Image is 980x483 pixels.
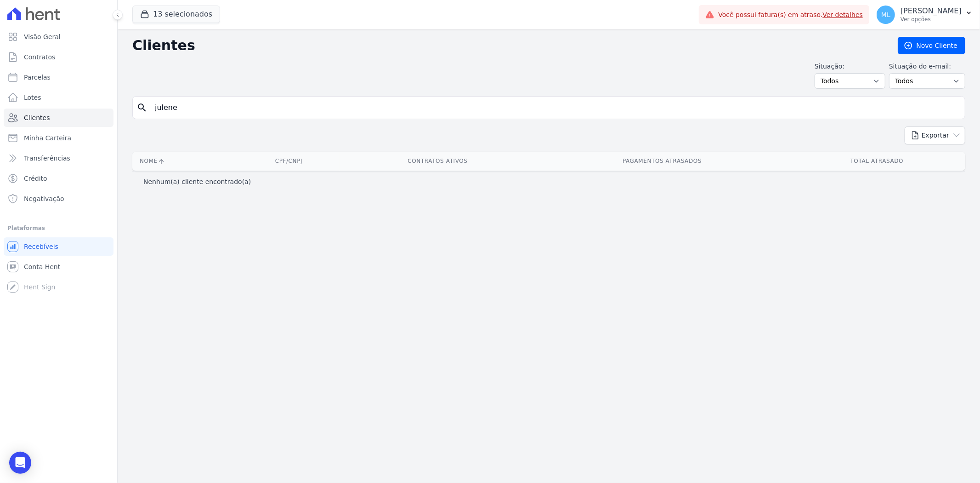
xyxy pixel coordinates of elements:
[24,242,58,251] span: Recebíveis
[7,223,110,234] div: Plataformas
[24,52,55,62] span: Contratos
[4,88,113,107] a: Lotes
[4,48,113,66] a: Contratos
[132,6,220,23] button: 13 selecionados
[536,152,788,171] th: Pagamentos Atrasados
[24,262,60,271] span: Conta Hent
[815,62,885,71] label: Situação:
[718,10,863,20] span: Você possui fatura(s) em atraso.
[24,93,41,102] span: Lotes
[4,129,113,147] a: Minha Carteira
[4,109,113,127] a: Clientes
[4,237,113,256] a: Recebíveis
[889,62,965,71] label: Situação do e-mail:
[143,177,251,186] p: Nenhum(a) cliente encontrado(a)
[4,68,113,86] a: Parcelas
[24,133,71,143] span: Minha Carteira
[788,152,965,171] th: Total Atrasado
[898,37,965,54] a: Novo Cliente
[4,169,113,188] a: Crédito
[823,11,863,18] a: Ver detalhes
[132,152,238,171] th: Nome
[869,2,980,28] button: ML [PERSON_NAME] Ver opções
[136,102,147,113] i: search
[24,113,50,122] span: Clientes
[4,149,113,167] a: Transferências
[132,37,883,54] h2: Clientes
[4,28,113,46] a: Visão Geral
[4,190,113,208] a: Negativação
[901,6,962,16] p: [PERSON_NAME]
[24,194,64,203] span: Negativação
[24,154,70,163] span: Transferências
[24,32,61,41] span: Visão Geral
[4,258,113,276] a: Conta Hent
[905,126,965,144] button: Exportar
[24,73,51,82] span: Parcelas
[238,152,340,171] th: CPF/CNPJ
[901,16,962,23] p: Ver opções
[149,98,961,117] input: Buscar por nome, CPF ou e-mail
[24,174,47,183] span: Crédito
[881,11,890,18] span: ML
[9,452,31,474] div: Open Intercom Messenger
[340,152,536,171] th: Contratos Ativos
